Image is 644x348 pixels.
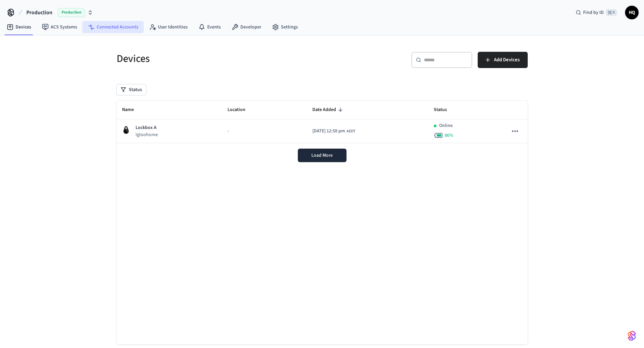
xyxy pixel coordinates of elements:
[144,21,193,33] a: User Identities
[570,6,622,19] div: Find by ID⌘ K
[122,126,130,134] img: igloohome_igke
[583,9,604,16] span: Find by ID
[193,21,226,33] a: Events
[439,122,453,129] p: Online
[312,128,355,135] div: Australia/Melbourne
[267,21,303,33] a: Settings
[434,105,456,115] span: Status
[347,128,355,134] span: AEDT
[136,131,158,138] p: Igloohome
[136,124,158,131] p: Lockbox A
[122,105,143,115] span: Name
[298,149,347,162] button: Load More
[37,21,82,33] a: ACS Systems
[625,6,639,19] button: HQ
[58,8,85,17] span: Production
[312,105,345,115] span: Date Added
[626,6,638,19] span: HQ
[311,152,333,159] span: Load More
[606,9,617,16] span: ⌘ K
[82,21,144,33] a: Connected Accounts
[228,105,254,115] span: Location
[117,52,318,66] h5: Devices
[226,21,267,33] a: Developer
[312,128,345,135] span: [DATE] 12:58 pm
[228,128,229,135] span: -
[494,56,520,64] span: Add Devices
[117,84,146,95] button: Status
[628,330,636,341] img: SeamLogoGradient.69752ec5.svg
[445,132,453,139] span: 86 %
[26,8,52,17] span: Production
[478,52,528,68] button: Add Devices
[117,101,528,143] table: sticky table
[1,21,37,33] a: Devices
